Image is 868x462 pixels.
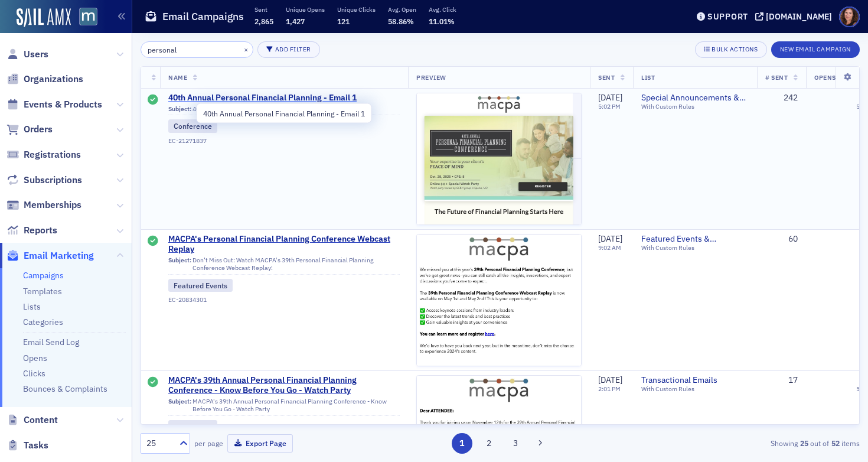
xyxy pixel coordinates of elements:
a: Memberships [6,199,81,212]
span: Sent [598,73,615,82]
a: Opens [23,353,47,363]
button: 2 [478,433,499,454]
strong: 52 [829,438,841,448]
span: 2,865 [254,17,273,26]
button: 1 [452,433,472,454]
span: Subject: [168,256,191,272]
a: Email Send Log [23,337,79,347]
div: With Custom Rules [641,103,749,110]
div: 25 [146,437,172,450]
label: per page [194,438,223,448]
time: 2:01 PM [598,385,621,393]
span: 11.01% [429,17,455,26]
span: Orders [24,123,53,136]
button: 3 [505,433,526,454]
a: MACPA's Personal Financial Planning Conference Webcast Replay [168,234,400,255]
div: With Custom Rules [641,385,749,393]
button: [DOMAIN_NAME] [755,12,836,21]
div: Conference [168,119,217,132]
span: Content [24,414,58,427]
div: 242 [765,93,798,103]
div: Bulk Actions [712,46,758,53]
a: Bounces & Complaints [23,383,107,394]
div: Conference [168,420,217,433]
a: Subscriptions [6,174,82,187]
p: Sent [254,5,273,14]
a: Registrations [6,148,81,161]
span: Featured Events & Conferences — Weekly Publication [641,234,749,245]
div: 17 [765,375,798,386]
a: Clicks [23,368,45,379]
div: EC-21271837 [168,137,400,145]
img: SailAMX [79,8,97,26]
span: Subscriptions [24,174,82,187]
span: [DATE] [598,92,622,103]
span: 1,427 [286,17,305,26]
div: Sent [148,95,158,106]
a: Tasks [6,439,48,452]
span: Users [24,48,48,61]
a: 40th Annual Personal Financial Planning - Email 1 [168,93,400,103]
p: Unique Opens [286,5,325,14]
time: 5:02 PM [598,102,621,110]
a: Users [6,48,48,61]
div: MACPA's 39th Annual Personal Financial Planning Conference - Know Before You Go - Watch Party [168,398,400,416]
button: Add Filter [257,41,320,58]
div: [DOMAIN_NAME] [766,11,832,22]
div: With Custom Rules [641,244,749,252]
p: Unique Clicks [337,5,376,14]
div: Sent [148,236,158,248]
a: MACPA's 39th Annual Personal Financial Planning Conference - Know Before You Go - Watch Party [168,375,400,396]
div: Don’t Miss Out: Watch MACPA's 39th Personal Financial Planning Conference Webcast Replay! [168,256,400,275]
span: Transactional Emails [641,375,749,386]
a: Organizations [6,73,83,86]
a: Content [6,414,58,427]
p: Avg. Click [429,5,456,14]
button: New Email Campaign [771,41,860,58]
div: Showing out of items [628,438,860,448]
button: × [241,44,252,54]
span: Reports [24,224,57,237]
a: New Email Campaign [771,43,860,54]
img: SailAMX [17,8,71,27]
span: Events & Products [24,98,102,111]
div: 40th Annual Personal Financial Planning - Email 1 [197,103,372,123]
a: Lists [23,301,41,312]
a: Orders [6,123,53,136]
span: List [641,73,655,82]
p: Avg. Open [388,5,416,14]
a: Reports [6,224,57,237]
a: Special Announcements & Special Event Invitations [641,93,749,103]
span: Profile [839,6,860,27]
span: Name [168,73,187,82]
button: Export Page [227,434,293,453]
div: Featured Events [168,279,233,292]
a: Categories [23,317,63,327]
span: Tasks [24,439,48,452]
div: Sent [148,377,158,389]
span: Opens (Unique) [814,73,867,82]
a: Events & Products [6,98,102,111]
button: Bulk Actions [695,41,766,58]
span: Preview [416,73,446,82]
span: 58.86% [388,17,414,26]
span: [DATE] [598,233,622,244]
a: Campaigns [23,270,64,281]
span: Subject: [168,398,191,413]
span: Registrations [24,148,81,161]
strong: 25 [798,438,810,448]
span: # Sent [765,73,788,82]
span: 121 [337,17,350,26]
div: 60 [765,234,798,245]
a: View Homepage [71,8,97,28]
span: Email Marketing [24,249,94,262]
div: 40th Annual Personal Financial Planning Conference: [DATE] [168,105,400,116]
span: Subject: [168,105,191,113]
a: Templates [23,286,62,297]
div: EC-20834301 [168,296,400,304]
